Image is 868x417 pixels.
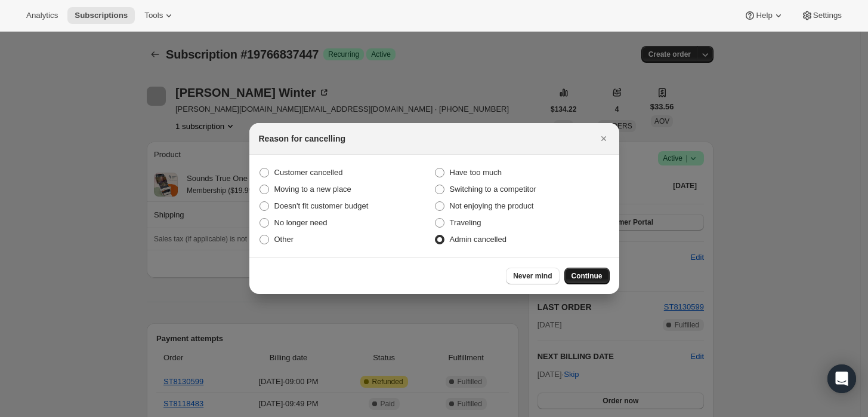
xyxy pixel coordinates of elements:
[564,268,610,284] button: Continue
[274,201,369,210] span: Doesn't fit customer budget
[450,218,481,227] span: Traveling
[274,185,351,194] span: Moving to a new place
[274,168,343,177] span: Customer cancelled
[572,271,603,281] span: Continue
[19,7,65,24] button: Analytics
[259,133,345,145] h2: Reason for cancelling
[274,218,328,227] span: No longer need
[450,168,502,177] span: Have too much
[75,11,128,20] span: Subscriptions
[827,364,856,393] div: Open Intercom Messenger
[794,7,849,24] button: Settings
[506,268,559,284] button: Never mind
[450,201,534,210] span: Not enjoying the product
[26,11,58,20] span: Analytics
[595,130,612,147] button: Close
[137,7,182,24] button: Tools
[756,11,772,20] span: Help
[450,235,506,244] span: Admin cancelled
[144,11,163,20] span: Tools
[513,271,552,281] span: Never mind
[813,11,842,20] span: Settings
[737,7,791,24] button: Help
[67,7,135,24] button: Subscriptions
[450,185,536,194] span: Switching to a competitor
[274,235,294,244] span: Other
